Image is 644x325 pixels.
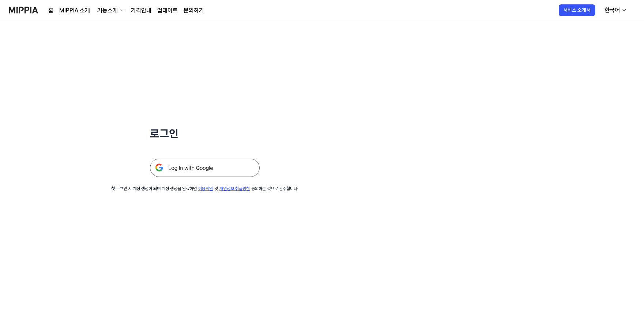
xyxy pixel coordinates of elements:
a: 문의하기 [184,6,204,15]
a: 개인정보 취급방침 [219,186,250,191]
img: 구글 로그인 버튼 [150,159,260,177]
button: 서비스 소개서 [559,4,595,16]
a: 홈 [48,6,53,15]
a: 이용약관 [198,186,213,191]
button: 한국어 [599,3,632,18]
div: 한국어 [603,6,621,15]
div: 기능소개 [96,6,119,15]
a: MIPPIA 소개 [59,6,90,15]
h1: 로그인 [150,126,260,141]
a: 업데이트 [157,6,178,15]
button: 기능소개 [96,6,125,15]
a: 가격안내 [131,6,151,15]
div: 첫 로그인 시 계정 생성이 되며 계정 생성을 완료하면 및 동의하는 것으로 간주합니다. [111,186,298,192]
